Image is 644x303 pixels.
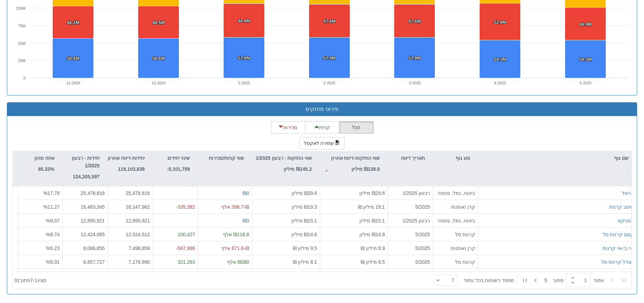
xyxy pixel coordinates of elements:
font: 5/2025 [415,245,430,251]
font: קניות [319,125,330,130]
font: 12,524,512 [126,231,150,237]
font: -567,996 [176,245,195,251]
font: % [43,204,48,209]
font: ₪145.2 מיליון [284,166,312,172]
tspan: 48.4M [238,18,250,23]
font: 5.01 [50,259,60,264]
text: 0 [23,76,25,80]
tspan: 46.5M [152,20,165,25]
font: שם גוף [614,155,628,161]
tspan: 54.3M [579,57,592,62]
tspan: 54.3M [494,57,506,62]
text: 2-2025 [324,81,335,85]
font: % [46,259,50,264]
font: 8.9 מיליון ₪ [361,245,385,251]
text: 11-2024 [67,81,80,85]
font: 25,478,616 [81,190,105,196]
tspan: 47.6M [323,19,336,24]
font: הכל [352,125,360,130]
font: 16,483,345 [81,204,105,209]
font: 25,478,616 [126,190,150,196]
font: 12,995,921 [126,218,150,223]
font: תאריך דיווח [401,155,425,161]
font: שווי החזקות-דיווח אחרון [331,155,380,161]
font: יחידות - רבעון 1/2025 [72,155,100,168]
font: ₪0 [243,218,249,223]
font: איי.בי.איי קרנות [603,245,634,251]
font: ₪29.6 מיליון [359,190,385,196]
button: מכירות [271,121,305,134]
tspan: 46.9M [579,22,592,27]
font: מכירות [283,125,297,130]
font: 85.33% [38,166,54,172]
tspan: 57.9M [238,55,250,61]
font: ₪15.1 מיליון [292,218,317,223]
font: ₪14.6 מיליון [292,231,317,237]
font: 6,857,727 [83,259,105,264]
tspan: 57.9M [323,55,336,61]
font: שינוי יחידים [167,155,190,161]
font: 119,103,838 [118,166,145,172]
font: ₪15.1 מיליון [359,218,385,223]
font: ₪380 אלף [227,259,249,264]
font: מגדל קרנות סל [601,259,634,264]
font: רבעון 1/2025 [402,190,430,196]
text: 100M [16,6,25,10]
font: 8.1 מיליון ₪ [293,259,317,264]
font: קרנות סל [455,231,475,237]
text: 3-2025 [409,81,421,85]
font: הפניקס [618,218,634,223]
font: % [46,218,50,223]
font: פירוט מחזקים [306,106,338,112]
text: 12-2024 [152,81,165,85]
font: קרן נאמנות [451,204,475,209]
font: 19.1 מיליון ₪ [358,204,385,209]
font: 16,147,962 [126,204,150,209]
font: יחידות-דיווח אחרון [108,155,145,161]
font: ₪29.6 מיליון [292,190,317,196]
font: 5 [544,278,547,283]
font: הראל [622,190,634,196]
font: % [46,245,50,251]
font: 5/2025 [415,259,430,264]
font: שמירה לאקסל [304,141,334,146]
text: 4-2025 [494,81,506,85]
tspan: 46.2M [67,20,79,25]
tspan: 52.9M [494,20,506,25]
font: קרנות סל [455,259,475,264]
font: 9.5 מיליון ₪ [293,245,317,251]
font: 7,498,859 [129,245,150,251]
font: קסם קרנות סל [603,231,634,237]
font: -5,101,759 [167,166,190,172]
font: שווי החזקות - רבעון 1/2025 [256,155,312,161]
font: קרן נאמנות [451,245,475,251]
font: 17.78 [48,190,60,196]
font: שווי קניות/מכירות [209,155,244,161]
text: 5-2025 [580,81,591,85]
font: 5/2025 [415,231,430,237]
font: ₪-396.7 אלף [221,204,249,209]
font: 1 [34,278,37,283]
button: קניות [305,121,339,134]
button: הפניקס [618,217,634,224]
font: עמוד [593,278,604,283]
font: 11.27 [48,204,60,209]
tspan: 56.6M [67,56,79,61]
font: סוג גוף [456,155,470,161]
text: 1-2025 [238,81,250,85]
font: 321,263 [177,259,195,264]
font: - [33,278,34,283]
font: 31 [14,278,20,283]
font: ₪139.9 מיליון [351,166,380,172]
font: 7 [30,278,33,283]
button: איי.בי.איי קרנות [603,244,634,251]
button: הכל [339,121,374,134]
font: אחוז מהון [34,155,54,161]
button: מיטב קרנות [609,203,634,210]
font: 9.07 [50,218,60,223]
font: 100,427 [177,231,195,237]
font: מספר רשומות בכל עמוד [463,278,514,283]
font: ₪-671.8 אלף [221,245,249,251]
font: 7,178,990 [129,259,150,264]
font: מתוך [553,278,564,283]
